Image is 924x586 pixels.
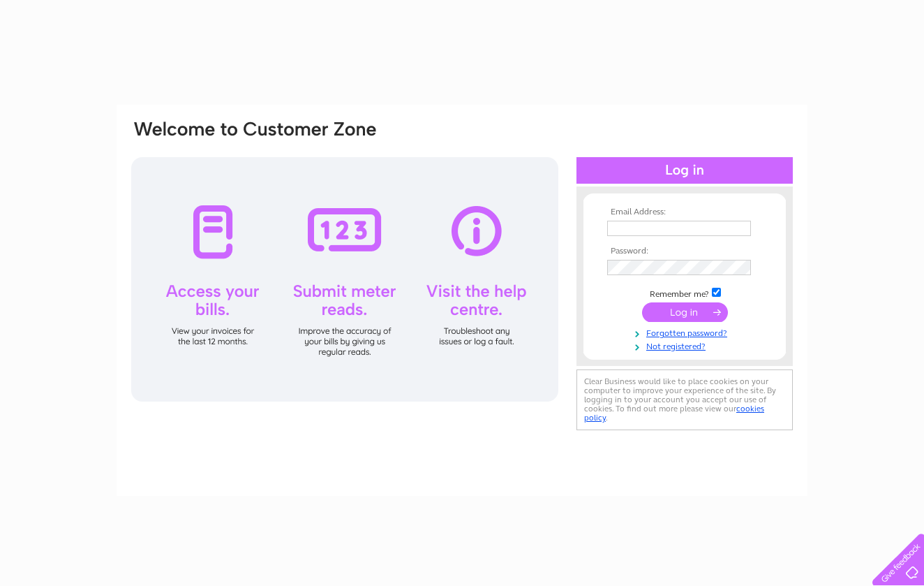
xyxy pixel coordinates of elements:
[607,325,766,339] a: Forgotten password?
[607,339,766,352] a: Not registered?
[584,404,764,423] a: cookies policy
[604,247,766,256] th: Password:
[576,369,793,430] div: Clear Business would like to place cookies on your computer to improve your experience of the sit...
[604,286,766,300] td: Remember me?
[604,207,766,217] th: Email Address:
[642,302,728,322] input: Submit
